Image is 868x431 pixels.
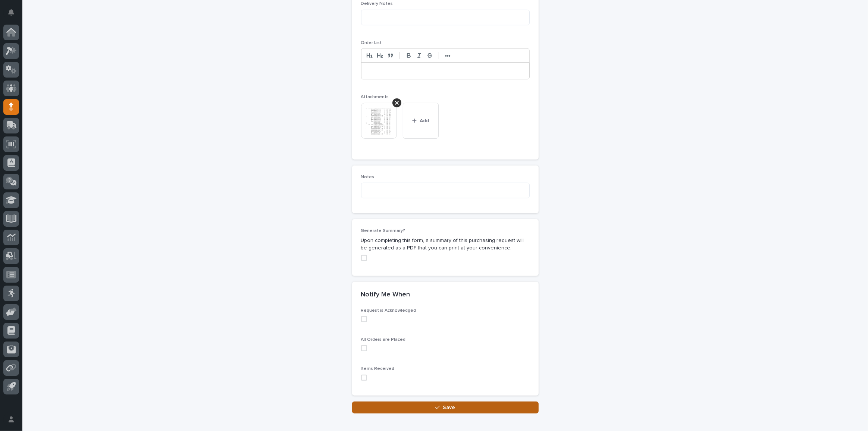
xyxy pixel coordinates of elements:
button: Add [403,103,439,139]
strong: ••• [445,53,451,59]
h2: Notify Me When [361,291,410,299]
button: Notifications [3,4,19,20]
div: Notifications [9,9,19,21]
button: ••• [443,51,453,60]
button: Save [352,402,539,413]
span: Request is Acknowledged [361,308,416,313]
span: Order List [361,41,382,45]
span: Save [443,405,455,410]
span: Attachments [361,95,389,99]
span: Generate Summary? [361,229,405,233]
span: Items Received [361,366,395,371]
span: Add [420,118,429,123]
p: Upon completing this form, a summary of this purchasing request will be generated as a PDF that y... [361,237,530,252]
span: Delivery Notes [361,1,393,6]
span: All Orders are Placed [361,337,406,342]
span: Notes [361,175,375,179]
